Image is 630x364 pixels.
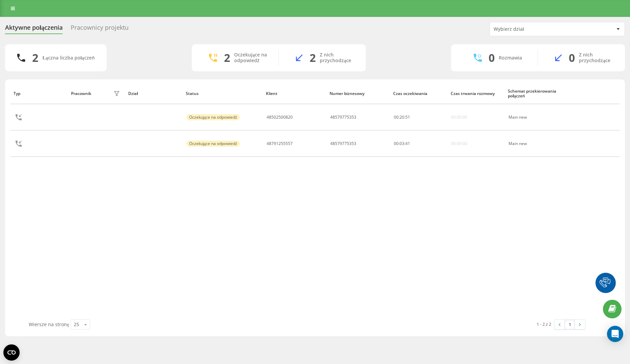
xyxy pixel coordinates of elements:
span: 51 [405,114,410,120]
div: Pracownicy projektu [71,24,129,34]
div: 1 - 2 z 2 [537,321,551,327]
span: 20 [400,114,404,120]
div: 25 [74,321,79,328]
div: Numer biznesowy [330,91,387,96]
div: Czas trwania rozmowy [451,91,502,96]
div: Main new [509,141,559,146]
div: 00:00:00 [451,115,467,120]
div: Dział [128,91,179,96]
div: Pracownik [71,91,91,96]
span: 00 [394,141,399,146]
div: 2 [32,51,38,64]
div: 2 [224,51,230,64]
div: Open Intercom Messenger [607,326,623,342]
div: Oczekujące na odpowiedź [186,114,240,120]
div: Rozmawia [499,55,522,61]
div: Z nich przychodzące [320,52,356,64]
span: Wiersze na stronę [29,321,69,327]
div: Wybierz dział [494,26,575,32]
div: 0 [489,51,495,64]
span: 41 [405,141,410,146]
div: Oczekujące na odpowiedź [186,141,240,147]
div: Łączna liczba połączeń [42,55,94,61]
div: Schemat przekierowania połączeń [508,89,559,99]
div: : : [394,141,410,146]
div: Status [186,91,260,96]
div: Main new [509,115,559,120]
span: 03 [400,141,404,146]
div: 2 [310,51,316,64]
div: 0 [569,51,575,64]
div: : : [394,115,410,120]
div: Z nich przychodzące [579,52,615,64]
span: 00 [394,114,399,120]
div: 00:00:00 [451,141,467,146]
div: 48579775353 [330,115,356,120]
div: Czas oczekiwania [393,91,444,96]
div: 48579775353 [330,141,356,146]
div: 48502500820 [267,115,293,120]
div: Klient [266,91,323,96]
div: Typ [14,91,65,96]
div: Aktywne połączenia [5,24,63,34]
button: Open CMP widget [3,344,20,361]
div: Oczekujące na odpowiedź [234,52,268,64]
a: 1 [565,320,575,329]
div: 48791255557 [267,141,293,146]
